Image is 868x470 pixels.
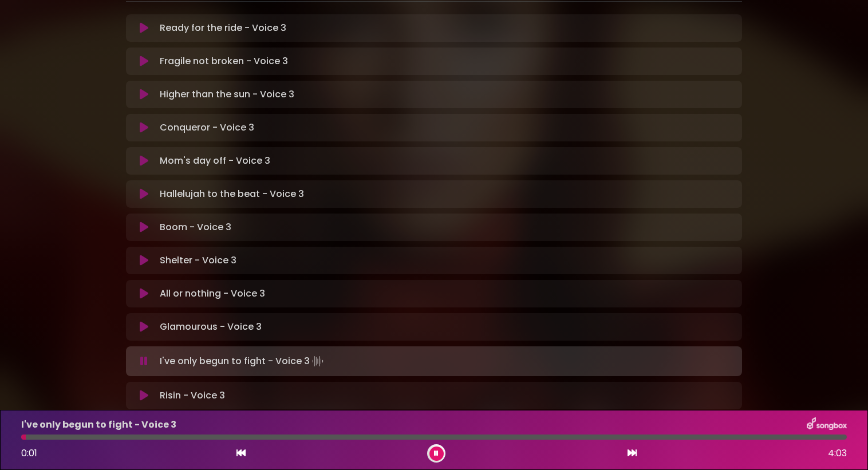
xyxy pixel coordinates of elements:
[160,187,304,201] p: Hallelujah to the beat - Voice 3
[160,154,270,168] p: Mom's day off - Voice 3
[160,254,236,267] p: Shelter - Voice 3
[21,418,176,432] p: I've only begun to fight - Voice 3
[21,447,37,460] span: 0:01
[160,121,254,135] p: Conqueror - Voice 3
[160,220,231,234] p: Boom - Voice 3
[160,21,286,35] p: Ready for the ride - Voice 3
[160,54,288,68] p: Fragile not broken - Voice 3
[160,88,294,101] p: Higher than the sun - Voice 3
[160,389,225,402] p: Risin - Voice 3
[807,417,847,432] img: songbox-logo-white.png
[310,353,326,369] img: waveform4.gif
[160,320,262,334] p: Glamourous - Voice 3
[828,447,847,460] span: 4:03
[160,287,265,301] p: All or nothing - Voice 3
[160,353,326,369] p: I've only begun to fight - Voice 3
